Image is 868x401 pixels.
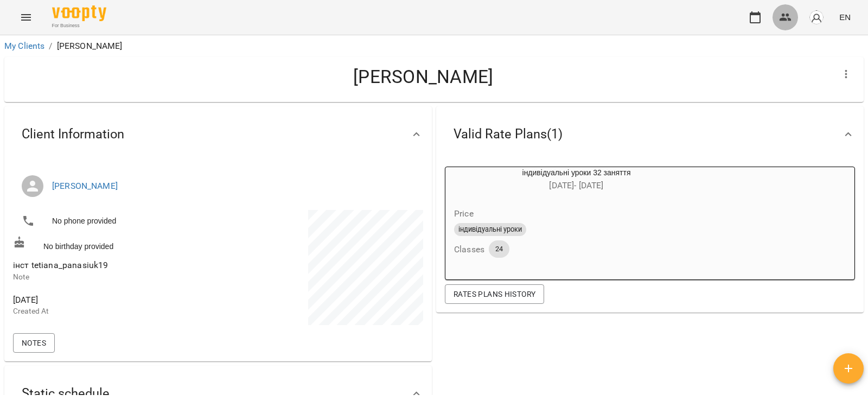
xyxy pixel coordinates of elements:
[445,167,707,271] button: індивідуальні уроки 32 заняття[DATE]- [DATE]Priceіндивідуальні урокиClasses24
[4,41,44,51] a: My Clients
[13,306,216,317] p: Created At
[454,126,563,143] span: Valid Rate Plans ( 1 )
[549,180,603,190] span: [DATE] - [DATE]
[52,5,106,21] img: Voopty Logo
[454,288,535,301] span: Rates Plans History
[436,106,864,162] div: Valid Rate Plans(1)
[489,244,509,254] span: 24
[11,234,218,254] div: No birthday provided
[49,40,52,53] li: /
[839,11,851,23] span: EN
[52,22,106,29] span: For Business
[22,126,124,143] span: Client Information
[22,336,46,349] span: Notes
[13,333,55,353] button: Notes
[13,272,216,283] p: Note
[445,284,544,304] button: Rates Plans History
[445,167,707,193] div: індивідуальні уроки 32 заняття
[4,106,432,162] div: Client Information
[454,225,526,234] span: індивідуальні уроки
[835,7,855,27] button: EN
[809,10,824,25] img: avatar_s.png
[52,181,118,191] a: [PERSON_NAME]
[13,66,833,88] h4: [PERSON_NAME]
[454,206,474,221] h6: Price
[57,40,123,53] p: [PERSON_NAME]
[4,40,864,53] nav: breadcrumb
[13,4,39,30] button: Menu
[13,260,108,270] span: інст tetiana_panasiuk19
[13,294,216,307] span: [DATE]
[13,210,216,232] li: No phone provided
[454,242,484,257] h6: Classes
